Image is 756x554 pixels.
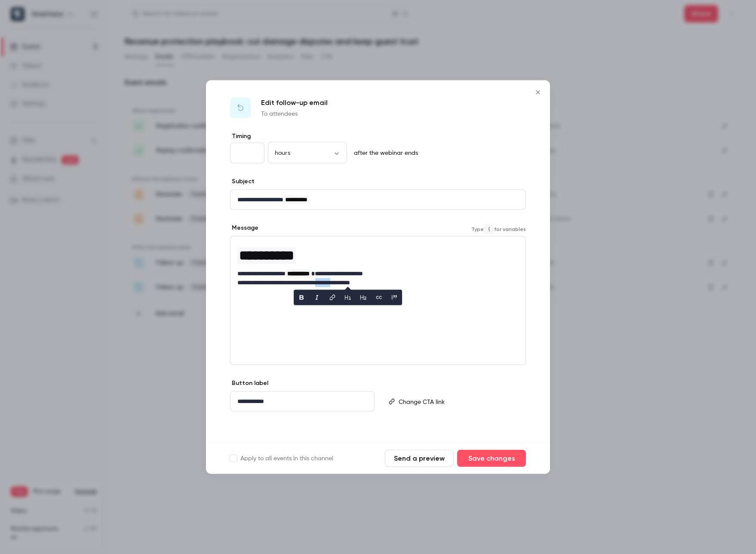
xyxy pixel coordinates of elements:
[385,450,454,467] button: Send a preview
[529,84,547,101] button: Close
[326,291,339,305] button: link
[261,110,328,118] p: To attendees
[230,177,255,186] label: Subject
[395,392,525,412] div: editor
[230,237,526,292] div: editor
[230,392,374,411] div: editor
[230,190,526,209] div: editor
[310,291,324,305] button: italic
[230,224,258,232] label: Message
[471,224,526,234] span: Type for variables
[261,98,328,108] p: Edit follow-up email
[230,379,268,388] label: Button label
[268,148,347,157] div: hours
[457,450,526,467] button: Save changes
[230,454,333,463] label: Apply to all events in this channel
[295,291,308,305] button: bold
[350,149,418,157] p: after the webinar ends
[230,132,526,141] label: Timing
[484,224,494,234] code: {
[387,291,401,305] button: blockquote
